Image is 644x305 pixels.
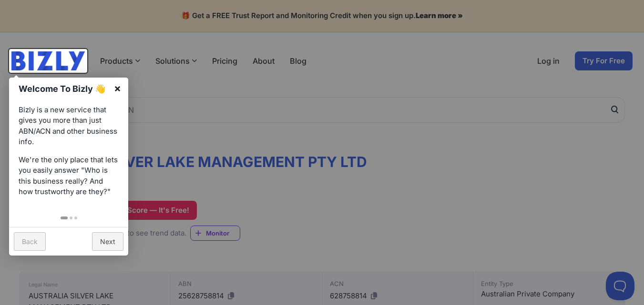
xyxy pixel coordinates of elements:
[19,155,119,197] p: We're the only place that lets you easily answer "Who is this business really? And how trustworth...
[19,82,109,95] h1: Welcome To Bizly 👋
[19,105,119,148] p: Bizly is a new service that gives you more than just ABN/ACN and other business info.
[107,78,128,99] a: ×
[92,232,123,251] a: Next
[14,232,46,251] a: Back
